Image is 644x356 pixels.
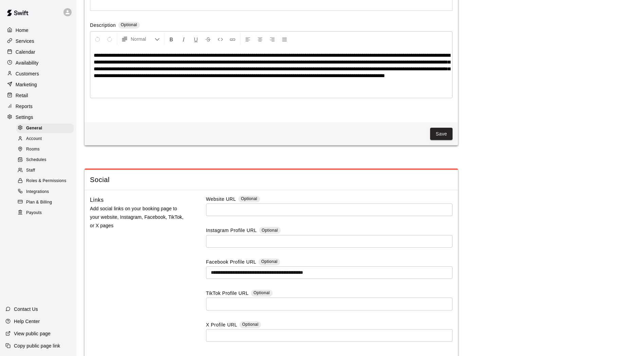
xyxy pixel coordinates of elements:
label: Website URL [206,196,236,203]
a: Reports [5,101,71,111]
p: Marketing [16,81,37,88]
a: Availability [5,58,71,68]
a: Roles & Permissions [16,176,76,186]
label: Instagram Profile URL [206,227,257,235]
button: Save [430,128,453,140]
div: Account [16,134,74,144]
button: Justify Align [279,33,290,45]
button: Formatting Options [118,33,163,45]
a: Marketing [5,79,71,90]
p: Settings [16,114,33,121]
span: Staff [26,167,35,174]
label: Description [90,22,116,30]
button: Undo [92,33,103,45]
button: Format Bold [166,33,177,45]
span: Optional [241,196,257,201]
p: Services [16,38,34,44]
a: Calendar [5,47,71,57]
div: Staff [16,166,74,175]
button: Redo [104,33,115,45]
button: Insert Link [227,33,238,45]
button: Insert Code [215,33,226,45]
h6: Links [90,196,104,204]
span: Account [26,136,42,142]
label: X Profile URL [206,321,237,329]
p: Customers [16,70,39,77]
a: Home [5,25,71,35]
span: Optional [121,22,137,27]
button: Format Italics [178,33,189,45]
a: Integrations [16,186,76,197]
button: Left Align [242,33,254,45]
div: Rooms [16,145,74,154]
p: Help Center [14,318,40,325]
a: Account [16,133,76,144]
div: Payouts [16,208,74,218]
a: Retail [5,90,71,101]
a: Customers [5,69,71,79]
a: Staff [16,165,76,176]
a: Plan & Billing [16,197,76,208]
button: Format Underline [190,33,202,45]
p: Copy public page link [14,342,60,349]
p: Availability [16,59,39,66]
span: Rooms [26,146,40,153]
span: Optional [254,290,270,295]
p: Home [16,27,29,34]
p: Add social links on your booking page to your website, Instagram, Facebook, TikTok, or X pages [90,204,184,230]
span: Schedules [26,157,47,163]
p: Retail [16,92,28,99]
a: Payouts [16,208,76,218]
span: Optional [242,322,258,327]
p: View public page [14,330,51,337]
span: Roles & Permissions [26,178,66,184]
p: Calendar [16,49,35,55]
div: Schedules [16,155,74,165]
a: General [16,123,76,133]
div: General [16,124,74,133]
p: Reports [16,103,33,110]
span: Plan & Billing [26,199,52,206]
span: General [26,125,42,132]
span: Optional [262,228,278,233]
p: Contact Us [14,306,38,313]
button: Format Strikethrough [202,33,214,45]
a: Rooms [16,144,76,155]
a: Schedules [16,155,76,165]
label: Facebook Profile URL [206,259,256,266]
a: Services [5,36,71,46]
div: Integrations [16,187,74,197]
div: Plan & Billing [16,198,74,207]
button: Center Align [254,33,266,45]
span: Normal [131,36,154,42]
span: Social [90,175,453,184]
label: TikTok Profile URL [206,290,249,298]
button: Right Align [266,33,278,45]
span: Payouts [26,210,42,216]
a: Settings [5,112,71,122]
span: Integrations [26,189,49,195]
span: Optional [261,259,277,264]
div: Roles & Permissions [16,176,74,186]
